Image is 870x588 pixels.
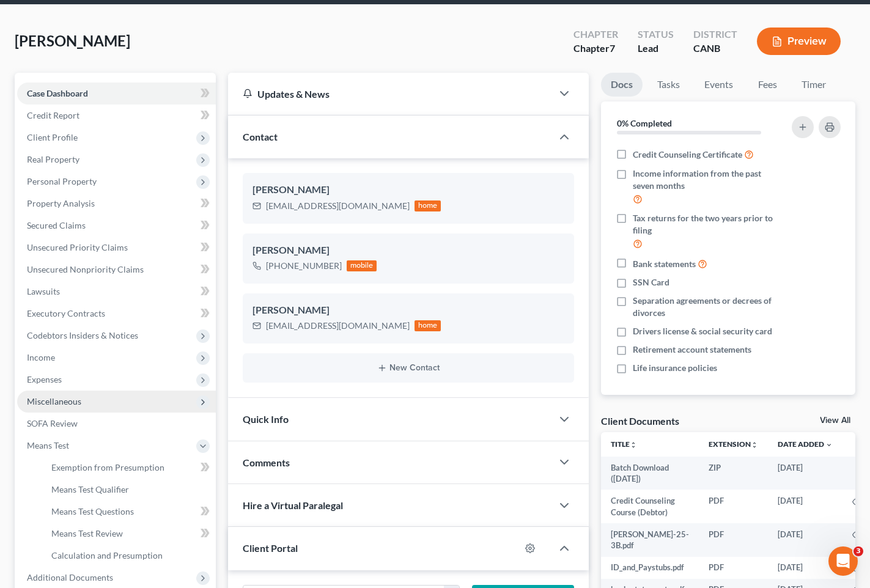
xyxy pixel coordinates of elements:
[638,28,674,42] div: Status
[51,462,164,472] span: Exemption from Presumption
[27,88,88,98] span: Case Dashboard
[253,183,564,197] div: [PERSON_NAME]
[17,105,216,127] a: Credit Report
[601,523,699,557] td: [PERSON_NAME]-25-3B.pdf
[27,374,62,384] span: Expenses
[17,413,216,435] a: SOFA Review
[27,572,113,582] span: Additional Documents
[633,344,751,356] span: Retirement account statements
[243,542,298,554] span: Client Portal
[768,523,842,557] td: [DATE]
[415,320,441,331] div: home
[42,479,216,501] a: Means Test Qualifier
[266,260,342,272] div: [PHONE_NUMBER]
[573,42,618,56] div: Chapter
[27,198,95,208] span: Property Analysis
[699,490,768,523] td: PDF
[693,28,737,42] div: District
[51,506,134,516] span: Means Test Questions
[573,28,618,42] div: Chapter
[768,490,842,523] td: [DATE]
[42,545,216,567] a: Calculation and Presumption
[27,220,86,230] span: Secured Claims
[17,215,216,237] a: Secured Claims
[27,330,138,340] span: Codebtors Insiders & Notices
[17,259,216,281] a: Unsecured Nonpriority Claims
[347,260,377,271] div: mobile
[633,258,696,270] span: Bank statements
[17,281,216,303] a: Lawsuits
[611,439,637,449] a: Titleunfold_more
[748,73,787,97] a: Fees
[27,242,128,252] span: Unsecured Priority Claims
[415,200,441,211] div: home
[51,528,123,538] span: Means Test Review
[768,557,842,579] td: [DATE]
[709,439,758,449] a: Extensionunfold_more
[601,457,699,490] td: Batch Download ([DATE])
[253,303,564,318] div: [PERSON_NAME]
[27,418,78,428] span: SOFA Review
[633,362,717,374] span: Life insurance policies
[17,237,216,259] a: Unsecured Priority Claims
[27,286,60,296] span: Lawsuits
[243,413,289,425] span: Quick Info
[601,490,699,523] td: Credit Counseling Course (Debtor)
[51,550,163,560] span: Calculation and Presumption
[601,73,643,97] a: Docs
[17,83,216,105] a: Case Dashboard
[633,212,781,237] span: Tax returns for the two years prior to filing
[617,118,672,128] strong: 0% Completed
[42,457,216,479] a: Exemption from Presumption
[633,149,742,161] span: Credit Counseling Certificate
[695,73,743,97] a: Events
[633,295,781,319] span: Separation agreements or decrees of divorces
[266,200,410,212] div: [EMAIL_ADDRESS][DOMAIN_NAME]
[630,441,637,449] i: unfold_more
[42,523,216,545] a: Means Test Review
[27,308,105,318] span: Executory Contracts
[253,363,564,373] button: New Contact
[27,396,81,406] span: Miscellaneous
[647,73,690,97] a: Tasks
[633,325,772,337] span: Drivers license & social security card
[757,28,841,55] button: Preview
[610,42,615,54] span: 7
[638,42,674,56] div: Lead
[601,414,679,427] div: Client Documents
[243,131,278,142] span: Contact
[751,441,758,449] i: unfold_more
[699,557,768,579] td: PDF
[27,264,144,274] span: Unsecured Nonpriority Claims
[27,154,79,164] span: Real Property
[243,457,290,468] span: Comments
[27,176,97,186] span: Personal Property
[253,243,564,258] div: [PERSON_NAME]
[828,546,858,576] iframe: Intercom live chat
[853,546,863,556] span: 3
[243,499,343,511] span: Hire a Virtual Paralegal
[601,557,699,579] td: ID_and_Paystubs.pdf
[820,416,850,425] a: View All
[27,352,55,362] span: Income
[693,42,737,56] div: CANB
[51,484,129,494] span: Means Test Qualifier
[633,167,781,192] span: Income information from the past seven months
[27,132,78,142] span: Client Profile
[27,110,79,120] span: Credit Report
[792,73,836,97] a: Timer
[699,523,768,557] td: PDF
[17,303,216,325] a: Executory Contracts
[633,276,669,288] span: SSN Card
[15,32,130,50] span: [PERSON_NAME]
[243,87,537,100] div: Updates & News
[778,439,833,449] a: Date Added expand_more
[768,457,842,490] td: [DATE]
[42,501,216,523] a: Means Test Questions
[825,441,833,449] i: expand_more
[17,193,216,215] a: Property Analysis
[27,440,69,450] span: Means Test
[699,457,768,490] td: ZIP
[266,320,410,332] div: [EMAIL_ADDRESS][DOMAIN_NAME]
